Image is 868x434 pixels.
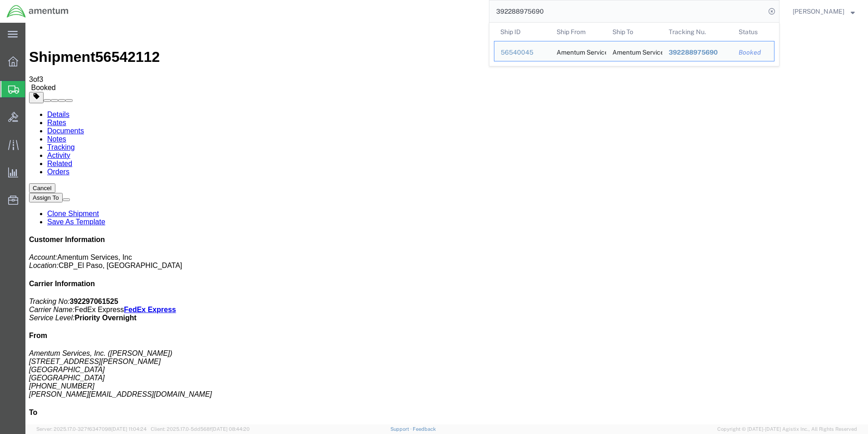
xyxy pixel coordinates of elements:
h4: Carrier Information [4,257,839,265]
span: [DATE] 08:44:20 [212,426,250,432]
a: Rates [22,96,41,104]
th: Ship To [606,23,662,41]
div: 392288975690 [669,48,726,57]
span: 3 [4,53,8,61]
p: CBP_El Paso, [GEOGRAPHIC_DATA] [4,231,839,247]
span: Client: 2025.17.0-5dd568f [151,426,250,432]
i: Carrier Name: [4,283,49,291]
span: FedEx Express [49,283,98,291]
a: Tracking [22,121,49,128]
b: Priority Overnight [49,291,111,299]
div: Booked [739,48,768,57]
i: Service Level: [4,291,49,299]
i: Location: [4,239,33,247]
th: Ship ID [494,23,550,41]
button: Cancel [4,161,30,170]
i: Account: [4,231,32,238]
h4: To [4,386,839,394]
th: Status [732,23,774,41]
a: Clone Shipment [22,187,74,195]
a: Details [22,88,44,96]
span: Copyright © [DATE]-[DATE] Agistix Inc., All Rights Reserved [717,425,857,433]
a: Related [22,137,47,145]
span: 392288975690 [669,49,718,56]
a: Notes [22,112,41,120]
span: [DATE] 11:04:24 [111,426,147,432]
a: Activity [22,129,45,136]
iframe: FS Legacy Container [25,23,868,424]
div: of [4,53,839,61]
span: 56542112 [70,26,134,42]
div: Amentum Services, Inc. [557,41,600,61]
div: 56540045 [501,48,544,57]
a: Save As Template [22,195,80,203]
th: Tracking Nu. [662,23,733,41]
button: Assign To [4,170,37,180]
h4: From [4,309,839,317]
span: Server: 2025.17.0-327f6347098 [36,426,147,432]
span: [GEOGRAPHIC_DATA] [4,351,79,359]
a: FedEx Express [99,283,151,291]
i: Tracking No: [4,275,44,283]
a: Support [390,426,413,432]
span: 3 [14,53,18,61]
span: Booked [5,61,30,69]
b: 392297061525 [44,275,93,283]
button: [PERSON_NAME] [792,6,855,17]
img: logo [6,5,69,18]
span: ADRIAN RODRIGUEZ, JR [793,6,844,16]
a: Orders [22,145,44,153]
table: Search Results [494,23,779,66]
address: Amentum Services, Inc. ([PERSON_NAME]) [STREET_ADDRESS][PERSON_NAME] [GEOGRAPHIC_DATA] [PHONE_NUM... [4,327,839,376]
span: Amentum Services, Inc [32,231,107,238]
th: Ship From [550,23,607,41]
div: Amentum Services, Inc [612,41,656,61]
a: Feedback [413,426,436,432]
a: Documents [22,104,59,112]
input: Search for shipment number, reference number [489,0,765,22]
h4: Customer Information [4,213,839,221]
